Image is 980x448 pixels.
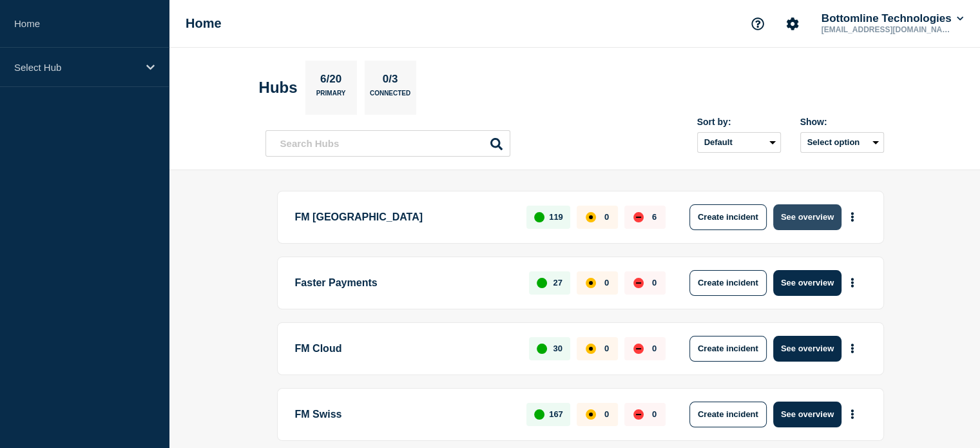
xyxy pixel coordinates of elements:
[800,132,884,153] button: Select option
[689,270,767,296] button: Create incident
[773,336,841,362] button: See overview
[586,344,596,354] div: affected
[689,336,767,362] button: Create incident
[844,336,861,360] button: More actions
[773,402,841,427] button: See overview
[633,278,644,288] div: down
[652,344,657,353] p: 0
[315,73,346,90] p: 6/20
[295,336,515,362] p: FM Cloud
[14,62,138,73] p: Select Hub
[744,10,771,37] button: Support
[259,79,298,97] h2: Hubs
[186,16,222,31] h1: Home
[553,278,562,287] p: 27
[549,409,563,419] p: 167
[604,344,609,353] p: 0
[534,409,544,420] div: up
[652,212,657,222] p: 6
[295,204,512,230] p: FM [GEOGRAPHIC_DATA]
[779,10,806,37] button: Account settings
[652,409,657,419] p: 0
[378,73,403,90] p: 0/3
[534,212,544,222] div: up
[265,130,510,157] input: Search Hubs
[689,204,767,230] button: Create incident
[773,270,841,296] button: See overview
[633,212,644,222] div: down
[633,344,644,354] div: down
[586,212,596,222] div: affected
[586,409,596,420] div: affected
[689,402,767,427] button: Create incident
[844,205,861,229] button: More actions
[604,409,609,419] p: 0
[844,271,861,295] button: More actions
[844,402,861,426] button: More actions
[586,278,596,288] div: affected
[819,25,953,34] p: [EMAIL_ADDRESS][DOMAIN_NAME]
[295,402,512,427] p: FM Swiss
[537,278,547,288] div: up
[604,212,609,222] p: 0
[370,90,410,103] p: Connected
[633,409,644,420] div: down
[316,90,346,103] p: Primary
[697,132,781,153] select: Sort by
[773,204,841,230] button: See overview
[549,212,563,222] p: 119
[295,270,515,296] p: Faster Payments
[604,278,609,287] p: 0
[652,278,657,287] p: 0
[819,12,966,25] button: Bottomline Technologies
[800,117,884,127] div: Show:
[697,117,781,127] div: Sort by:
[537,344,547,354] div: up
[553,344,562,353] p: 30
